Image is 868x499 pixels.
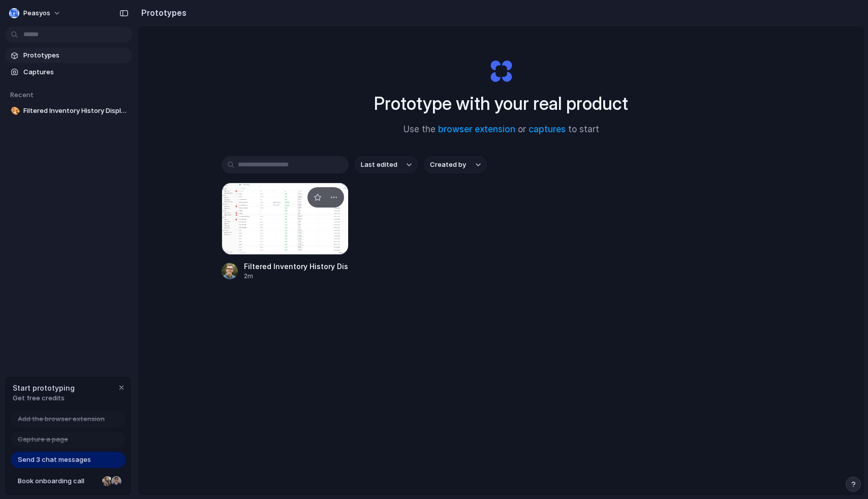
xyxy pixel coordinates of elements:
div: Christian Iacullo [110,475,122,487]
button: Created by [424,156,487,173]
h1: Prototype with your real product [374,90,628,117]
span: Get free credits [13,393,75,403]
span: Captures [23,67,128,77]
span: Recent [10,91,34,99]
a: 🎨Filtered Inventory History Display [5,103,132,119]
span: Add the browser extension [18,414,105,424]
button: 🎨 [9,106,19,116]
span: Use the or to start [404,123,599,136]
a: captures [529,124,566,134]
span: Filtered Inventory History Display [23,106,128,116]
h2: Prototypes [137,7,187,19]
a: Filtered Inventory History DisplayFiltered Inventory History Display2m [222,183,349,281]
span: Created by [430,160,466,170]
a: Prototypes [5,48,132,63]
a: browser extension [438,124,515,134]
span: Send 3 chat messages [18,455,91,465]
div: Nicole Kubica [101,475,113,487]
span: Book onboarding call [18,476,98,486]
div: 🎨 [11,105,18,117]
span: Capture a page [18,434,68,445]
span: peasyos [23,8,50,18]
a: Book onboarding call [11,473,126,489]
button: Last edited [355,156,418,173]
div: Filtered Inventory History Display [244,261,349,272]
div: 2m [244,272,349,281]
span: Last edited [361,160,397,170]
button: peasyos [5,5,66,21]
span: Start prototyping [13,383,75,393]
span: Prototypes [23,50,128,61]
a: Captures [5,65,132,80]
